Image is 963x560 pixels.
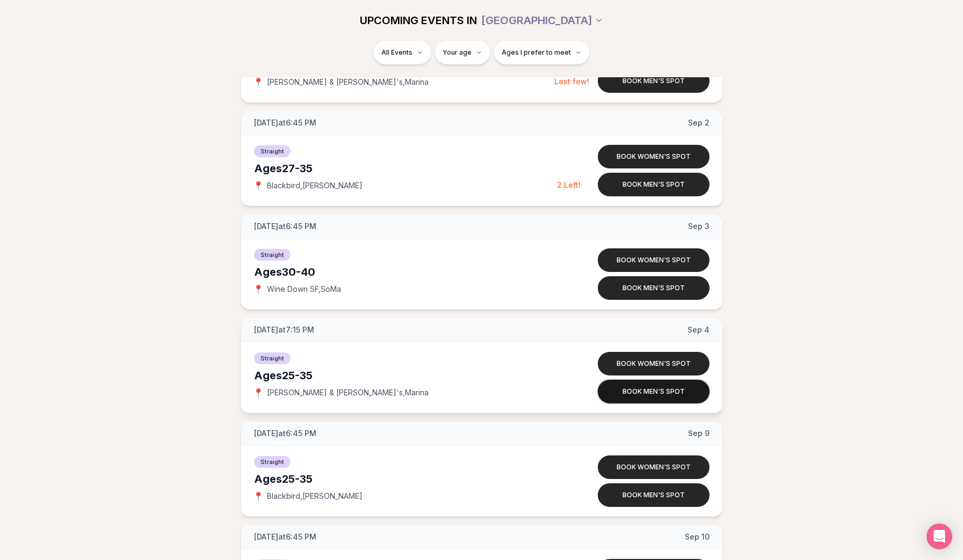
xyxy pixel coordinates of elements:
span: Sep 9 [688,428,709,439]
span: UPCOMING EVENTS IN [360,13,477,28]
span: 📍 [254,492,263,500]
span: [DATE] at 6:45 PM [254,221,316,232]
span: Blackbird , [PERSON_NAME] [267,491,363,502]
button: Your age [435,41,490,64]
div: Open Intercom Messenger [926,524,952,549]
button: Book men's spot [598,483,709,507]
div: Ages 25-35 [254,471,557,487]
span: [DATE] at 6:45 PM [254,428,316,439]
span: [DATE] at 6:45 PM [254,532,316,542]
span: 📍 [254,181,263,190]
button: Book men's spot [598,69,709,93]
span: Sep 2 [688,117,709,128]
span: Sep 4 [687,325,709,335]
button: Book women's spot [598,248,709,272]
span: Your age [443,48,472,57]
span: Last few! [554,77,589,86]
span: All Events [381,48,412,57]
button: Book women's spot [598,145,709,168]
span: Straight [254,249,291,261]
span: [DATE] at 6:45 PM [254,117,316,128]
button: All Events [374,41,431,64]
span: Ages I prefer to meet [502,48,571,57]
button: Book men's spot [598,380,709,403]
button: Ages I prefer to meet [494,41,589,64]
span: 📍 [254,388,263,397]
span: Blackbird , [PERSON_NAME] [267,180,363,191]
span: 2 Left! [557,180,581,189]
button: Book women's spot [598,455,709,479]
button: Book men's spot [598,276,709,300]
span: Straight [254,145,291,157]
div: Ages 27-35 [254,161,557,176]
div: Ages 25-35 [254,368,557,383]
span: 📍 [254,285,263,293]
button: Book women's spot [598,352,709,375]
button: [GEOGRAPHIC_DATA] [481,9,603,32]
span: Wine Down SF , SoMa [267,284,341,294]
span: Straight [254,456,291,468]
span: Sep 10 [685,532,709,542]
span: Sep 3 [688,221,709,232]
span: 📍 [254,78,263,86]
span: [PERSON_NAME] & [PERSON_NAME]'s , Marina [267,387,429,398]
div: Ages 30-40 [254,264,557,279]
span: Straight [254,352,291,364]
span: [PERSON_NAME] & [PERSON_NAME]'s , Marina [267,77,429,87]
button: Book men's spot [598,173,709,196]
span: [DATE] at 7:15 PM [254,325,314,335]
